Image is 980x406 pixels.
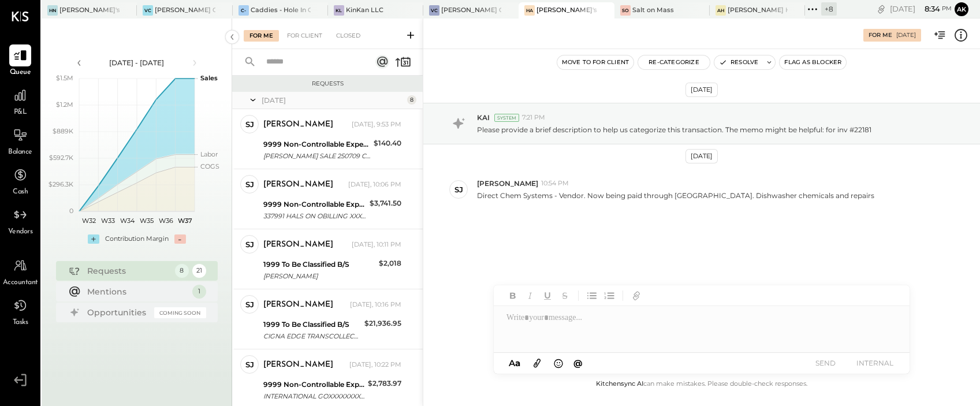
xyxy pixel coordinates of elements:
button: Add URL [629,288,644,303]
div: SJ [245,179,254,190]
text: $889K [53,127,73,135]
div: [DATE] [890,3,952,14]
div: SJ [245,119,254,130]
text: $1.5M [56,74,73,82]
button: SEND [802,355,848,371]
div: Requests [238,80,417,88]
div: Caddies - Hole In One [US_STATE] [251,6,311,15]
div: [DATE], 10:22 PM [349,360,401,370]
span: KAI [477,113,490,122]
div: [DATE] [685,83,718,97]
div: For Client [281,30,328,42]
div: 8 [407,95,416,105]
div: 8 [175,264,189,278]
div: HA [524,5,535,16]
a: Accountant [1,255,40,288]
div: + 8 [821,2,837,16]
text: COGS [200,162,219,170]
div: [PERSON_NAME] [263,359,333,371]
p: Please provide a brief description to help us categorize this transaction. The memo might be help... [477,125,871,135]
div: [PERSON_NAME] [263,239,333,251]
div: VC [143,5,153,16]
text: $592.7K [49,154,73,162]
span: Cash [13,187,28,198]
div: 9999 Non-Controllable Expenses:Other Income and Expenses:To Be Classified P&L [263,139,370,150]
div: $21,936.95 [364,318,401,329]
div: 9999 Non-Controllable Expenses:Other Income and Expenses:To Be Classified P&L [263,379,364,390]
div: + [88,234,99,244]
div: Contribution Margin [105,234,169,244]
span: Tasks [13,318,28,328]
div: System [494,114,519,122]
button: Re-Categorize [638,55,710,69]
div: C- [239,5,249,16]
span: P&L [14,107,27,118]
div: Mentions [87,286,187,297]
div: SJ [245,359,254,370]
div: SJ [245,239,254,250]
button: Ak [955,2,968,16]
div: Coming Soon [154,307,206,318]
span: @ [573,357,583,368]
div: [DATE], 9:53 PM [352,120,401,129]
div: [PERSON_NAME] [263,119,333,131]
span: [PERSON_NAME] [477,178,538,188]
text: Sales [200,74,218,82]
button: Unordered List [584,288,599,303]
div: [DATE], 10:16 PM [350,300,401,310]
text: W37 [177,217,192,225]
div: KinKan LLC [346,6,383,15]
button: Move to for client [557,55,634,69]
div: For Me [869,31,892,39]
div: 1999 To Be Classified B/S [263,319,361,330]
text: W33 [101,217,115,225]
a: Queue [1,44,40,78]
div: SJ [454,184,463,195]
text: $296.3K [49,180,73,188]
button: @ [570,356,586,370]
div: [PERSON_NAME] [263,179,333,191]
div: [DATE], 10:06 PM [348,180,401,189]
div: [PERSON_NAME] [263,299,333,311]
div: HN [47,5,58,16]
button: Ordered List [602,288,617,303]
button: Aa [505,357,524,370]
a: Balance [1,124,40,158]
button: Flag as Blocker [780,55,846,69]
div: copy link [875,3,887,15]
text: W35 [139,217,153,225]
div: Opportunities [87,307,148,318]
text: W32 [81,217,95,225]
div: 21 [192,264,206,278]
p: Direct Chem Systems - Vendor. Now being paid through [GEOGRAPHIC_DATA]. Dishwasher chemicals and ... [477,191,874,200]
div: [PERSON_NAME] Hoboken [728,6,788,15]
div: CIGNA EDGE TRANSCOLLECTIONXXXXXXXXXXXX183917 Company ID: XXXXXX0687 Company Name: CIGNA EDGE TRAN... [263,330,361,342]
a: Tasks [1,295,40,328]
div: SJ [245,299,254,310]
div: [PERSON_NAME] [263,270,375,282]
div: [PERSON_NAME] SALE 250709 Company ID: XXXXXX6202 Company Name: [PERSON_NAME] Company Entry Descri... [263,150,370,162]
div: $2,018 [379,258,401,269]
span: Balance [8,147,32,158]
text: Labor [200,150,218,158]
div: Closed [330,30,366,42]
button: Bold [505,288,520,303]
button: Italic [523,288,538,303]
button: INTERNAL [852,355,898,371]
div: VC [429,5,439,16]
div: [DATE] [896,31,916,39]
span: 8 : 34 [917,3,940,14]
button: Strikethrough [557,288,572,303]
text: $1.2M [56,100,73,109]
span: pm [942,5,952,13]
div: Salt on Mass [632,6,674,15]
div: - [174,234,186,244]
span: 7:21 PM [522,113,545,122]
span: Accountant [3,278,38,288]
text: W34 [120,217,135,225]
div: 9999 Non-Controllable Expenses:Other Income and Expenses:To Be Classified P&L [263,199,366,210]
div: Requests [87,265,169,277]
div: [DATE] [685,149,718,163]
div: $140.40 [374,137,401,149]
div: 1 [192,285,206,299]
